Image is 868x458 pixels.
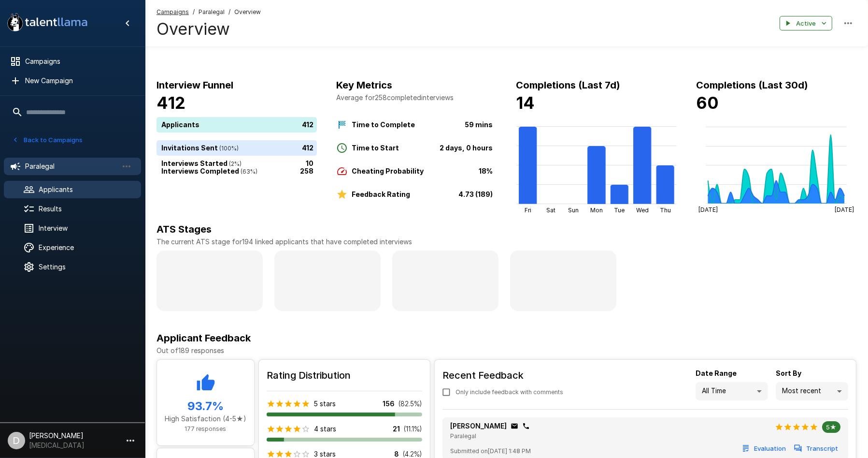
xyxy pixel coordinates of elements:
b: Feedback Rating [352,190,410,198]
b: 59 mins [465,120,493,129]
b: 2 days, 0 hours [440,144,493,152]
span: Only include feedback with comments [455,387,563,397]
tspan: Sat [546,207,555,214]
tspan: [DATE] [698,206,718,213]
b: Key Metrics [336,79,392,91]
p: 4 stars [314,424,336,434]
h6: Rating Distribution [267,368,422,383]
p: 412 [302,120,313,130]
span: Paralegal [450,432,476,440]
p: ( 82.5 %) [398,399,422,409]
b: Completions (Last 30d) [696,79,808,91]
p: Average for 258 completed interviews [336,93,497,103]
p: 10 [306,159,313,169]
tspan: Mon [590,207,603,214]
h4: Overview [157,19,261,39]
b: Applicant Feedback [157,332,251,344]
p: Out of 189 responses [157,346,856,355]
b: 412 [157,93,185,113]
b: 60 [696,93,719,113]
b: Time to Complete [352,120,415,129]
tspan: Fri [524,207,531,214]
p: 258 [300,166,313,177]
b: 14 [516,93,535,113]
b: ATS Stages [157,223,212,235]
button: Transcript [792,441,840,456]
h6: Recent Feedback [442,368,571,383]
b: Sort By [776,369,801,377]
span: Submitted on [DATE] 1:48 PM [450,446,531,456]
span: 5★ [822,423,840,431]
b: Interview Funnel [157,79,233,91]
b: 18% [479,167,493,175]
tspan: Tue [614,207,625,214]
p: Interviews Completed [161,166,257,177]
b: Completions (Last 7d) [516,79,621,91]
span: ( 2 %) [228,160,242,167]
div: All Time [696,382,768,400]
tspan: Wed [636,207,648,214]
span: 177 responses [185,425,227,432]
p: 5 stars [314,399,336,409]
div: Click to copy [511,422,518,430]
h5: 93.7 % [165,399,246,414]
button: Evaluation [740,441,788,456]
p: [PERSON_NAME] [450,421,507,431]
p: High Satisfaction (4-5★) [165,414,246,424]
button: Active [780,16,832,31]
p: 156 [383,399,395,409]
span: ( 63 %) [239,168,257,175]
tspan: [DATE] [835,206,854,213]
p: The current ATS stage for 194 linked applicants that have completed interviews [157,237,856,247]
b: Time to Start [352,144,399,152]
tspan: Sun [568,207,579,214]
p: Interviews Started [161,158,242,169]
p: 412 [302,143,313,153]
b: Cheating Probability [352,167,424,175]
b: Date Range [696,369,737,377]
b: 4.73 (189) [459,190,493,198]
div: Most recent [776,382,848,400]
div: Click to copy [522,422,530,430]
p: ( 11.1 %) [404,424,422,434]
p: 21 [393,424,400,434]
tspan: Thu [659,207,670,214]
